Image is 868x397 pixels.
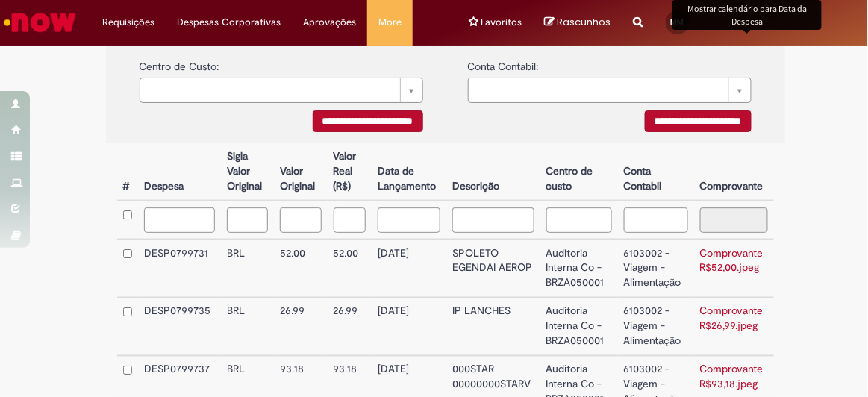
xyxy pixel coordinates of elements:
th: Data de Lançamento [372,143,446,201]
td: Auditoria Interna Co - BRZA050001 [540,298,618,356]
label: Centro de Custo: [140,51,219,74]
td: BRL [221,240,274,298]
td: Auditoria Interna Co - BRZA050001 [540,240,618,298]
a: Comprovante R$26,99.jpeg [700,304,764,333]
a: Limpar campo {0} [468,78,752,103]
th: Centro de custo [540,143,618,201]
td: [DATE] [372,240,446,298]
th: Descrição [446,143,540,201]
span: Aprovações [303,15,356,30]
span: More [378,15,402,30]
td: 26.99 [328,298,372,356]
td: [DATE] [372,298,446,356]
a: Comprovante R$93,18.jpeg [700,363,764,391]
th: Despesa [138,143,220,201]
a: Limpar campo {0} [140,78,423,103]
span: MM [671,17,684,27]
a: No momento, sua lista de rascunhos tem 0 Itens [545,15,611,29]
td: Comprovante R$52,00.jpeg [694,240,774,298]
td: 6103002 - Viagem - Alimentação [618,240,694,298]
th: Sigla Valor Original [221,143,274,201]
td: 52.00 [274,240,327,298]
th: # [117,143,139,201]
span: Requisições [102,15,154,30]
span: Favoritos [481,15,522,30]
img: ServiceNow [1,7,78,37]
td: Comprovante R$26,99.jpeg [694,298,774,356]
th: Conta Contabil [618,143,694,201]
span: Despesas Corporativas [177,15,281,30]
td: 26.99 [274,298,327,356]
td: 6103002 - Viagem - Alimentação [618,298,694,356]
td: DESP0799735 [138,298,220,356]
a: Comprovante R$52,00.jpeg [700,246,764,275]
span: Rascunhos [558,15,611,29]
td: IP LANCHES [446,298,540,356]
th: Comprovante [694,143,774,201]
th: Valor Real (R$) [328,143,372,201]
td: DESP0799731 [138,240,220,298]
label: Conta Contabil: [468,51,539,74]
td: BRL [221,298,274,356]
td: SPOLETO EGENDAI AEROP [446,240,540,298]
th: Valor Original [274,143,327,201]
td: 52.00 [328,240,372,298]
